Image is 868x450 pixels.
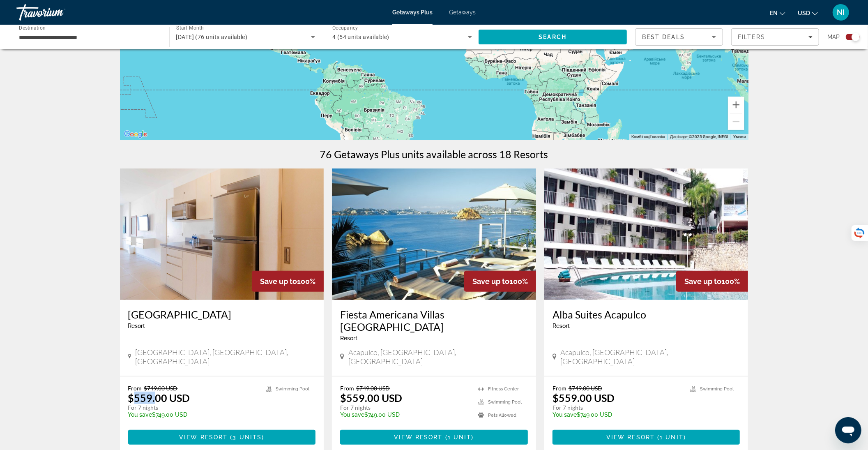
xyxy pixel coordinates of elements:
[728,97,744,113] button: Збільшити
[320,148,548,160] h1: 76 Getaways Plus units available across 18 Resorts
[128,430,316,445] button: View Resort(3 units)
[448,434,472,441] span: 1 unit
[228,434,264,441] span: ( )
[252,271,324,292] div: 100%
[700,386,734,392] span: Swimming Pool
[488,413,516,418] span: Pets Allowed
[122,129,149,140] img: Google
[394,434,442,441] span: View Resort
[553,392,615,404] p: $559.00 USD
[392,9,433,16] a: Getaways Plus
[553,404,682,411] p: For 7 nights
[798,10,810,16] span: USD
[16,2,99,23] a: Travorium
[443,434,474,441] span: ( )
[553,323,570,329] span: Resort
[340,404,470,411] p: For 7 nights
[176,25,204,31] span: Start Month
[179,434,228,441] span: View Resort
[233,434,262,441] span: 3 units
[340,308,528,333] a: Fiesta Americana Villas [GEOGRAPHIC_DATA]
[128,411,152,418] span: You save
[798,7,818,19] button: Change currency
[276,386,309,392] span: Swimming Pool
[684,277,721,286] span: Save up to
[128,385,142,392] span: From
[348,348,528,366] span: Acapulco, [GEOGRAPHIC_DATA], [GEOGRAPHIC_DATA]
[553,308,740,321] a: Alba Suites Acapulco
[19,32,159,42] input: Select destination
[128,308,316,321] a: [GEOGRAPHIC_DATA]
[539,34,566,40] span: Search
[340,411,364,418] span: You save
[827,31,840,43] span: Map
[176,34,248,40] span: [DATE] (76 units available)
[19,25,46,31] span: Destination
[731,28,819,46] button: Filters
[332,34,389,40] span: 4 (54 units available)
[553,411,577,418] span: You save
[728,113,744,130] button: Зменшити
[128,411,258,418] p: $749.00 USD
[770,7,785,19] button: Change language
[660,434,684,441] span: 1 unit
[488,399,522,405] span: Swimming Pool
[260,277,297,286] span: Save up to
[770,10,778,16] span: en
[569,385,602,392] span: $749.00 USD
[340,430,528,445] button: View Resort(1 unit)
[670,134,728,139] span: Дані карт ©2025 Google, INEGI
[449,9,476,16] a: Getaways
[128,323,145,329] span: Resort
[464,271,536,292] div: 100%
[676,271,748,292] div: 100%
[332,168,536,300] img: Fiesta Americana Villas Acapulco
[830,4,852,21] button: User Menu
[561,348,740,366] span: Acapulco, [GEOGRAPHIC_DATA], [GEOGRAPHIC_DATA]
[631,134,665,140] button: Комбінації клавіш
[120,168,324,300] img: Pacific Palace Tower
[144,385,178,392] span: $749.00 USD
[738,34,766,40] span: Filters
[122,129,149,140] a: Відкрити цю область на Картах Google (відкриється нове вікно)
[544,168,748,300] img: Alba Suites Acapulco
[655,434,686,441] span: ( )
[128,392,190,404] p: $559.00 USD
[642,34,685,40] span: Best Deals
[340,392,402,404] p: $559.00 USD
[479,30,627,44] button: Search
[733,134,746,139] a: Умови (відкривається в новій вкладці)
[553,430,740,445] button: View Resort(1 unit)
[332,25,358,31] span: Occupancy
[340,335,357,342] span: Resort
[128,404,258,411] p: For 7 nights
[340,411,470,418] p: $749.00 USD
[340,385,354,392] span: From
[553,385,566,392] span: From
[837,8,845,16] span: NI
[642,32,716,42] mat-select: Sort by
[835,417,861,443] iframe: Кнопка для запуску вікна повідомлень
[553,411,682,418] p: $749.00 USD
[472,277,509,286] span: Save up to
[606,434,655,441] span: View Resort
[488,386,519,392] span: Fitness Center
[135,348,315,366] span: [GEOGRAPHIC_DATA], [GEOGRAPHIC_DATA], [GEOGRAPHIC_DATA]
[356,385,390,392] span: $749.00 USD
